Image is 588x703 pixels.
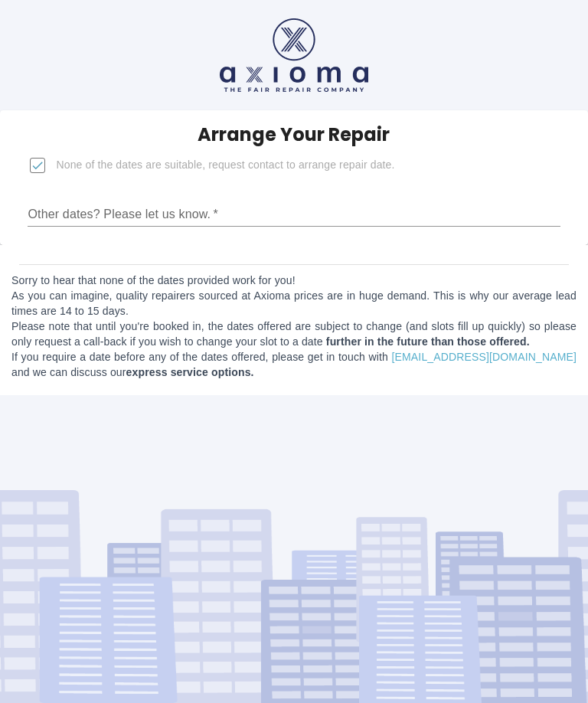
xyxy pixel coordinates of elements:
h5: Arrange Your Repair [198,123,390,147]
b: further in the future than those offered. [326,335,530,348]
b: express service options. [126,366,254,378]
p: Sorry to hear that none of the dates provided work for you! As you can imagine, quality repairers... [11,273,577,380]
img: axioma [220,18,368,92]
a: [EMAIL_ADDRESS][DOMAIN_NAME] [392,351,577,363]
span: None of the dates are suitable, request contact to arrange repair date. [56,158,394,173]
